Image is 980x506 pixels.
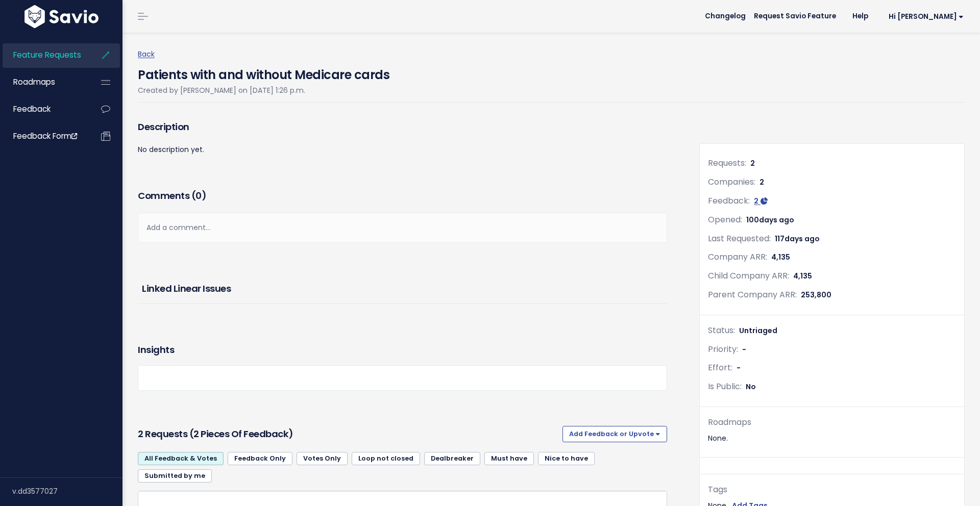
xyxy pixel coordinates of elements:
[22,5,101,28] img: logo-white.9d6f32f41409.svg
[754,196,758,206] span: 2
[228,452,292,465] a: Feedback Only
[708,270,789,282] span: Child Company ARR:
[708,483,956,497] div: Tags
[742,344,746,355] span: -
[708,214,742,225] span: Opened:
[708,362,732,373] span: Effort:
[746,215,794,225] span: 100
[424,452,480,465] a: Dealbreaker
[708,195,750,207] span: Feedback:
[138,189,667,203] h3: Comments ( )
[138,120,667,134] h3: Description
[195,189,202,202] span: 0
[708,289,797,300] span: Parent Company ARR:
[538,452,595,465] a: Nice to have
[138,143,667,156] p: No description yet.
[142,282,663,296] h3: Linked Linear issues
[801,290,831,300] span: 253,800
[754,196,768,206] a: 2
[13,131,77,141] span: Feedback form
[844,9,876,24] a: Help
[889,13,964,20] span: Hi [PERSON_NAME]
[138,452,224,465] a: All Feedback & Votes
[484,452,534,465] a: Must have
[138,85,305,95] span: Created by [PERSON_NAME] on [DATE] 1:26 p.m.
[138,343,174,357] h3: Insights
[3,124,85,148] a: Feedback form
[750,158,755,168] span: 2
[876,9,972,24] a: Hi [PERSON_NAME]
[746,9,844,24] a: Request Savio Feature
[13,49,81,60] span: Feature Requests
[13,77,55,87] span: Roadmaps
[138,49,155,59] a: Back
[705,13,746,20] span: Changelog
[297,452,348,465] a: Votes Only
[708,233,771,244] span: Last Requested:
[3,43,85,67] a: Feature Requests
[138,61,389,84] h4: Patients with and without Medicare cards
[708,157,746,169] span: Requests:
[785,234,820,244] span: days ago
[793,271,812,281] span: 4,135
[138,213,667,243] div: Add a comment...
[759,177,764,187] span: 2
[775,234,820,244] span: 117
[138,427,558,441] h3: 2 Requests (2 pieces of Feedback)
[12,478,122,504] div: v.dd3577027
[3,97,85,121] a: Feedback
[708,176,755,188] span: Companies:
[708,251,767,263] span: Company ARR:
[3,70,85,94] a: Roadmaps
[771,252,790,262] span: 4,135
[138,469,212,483] a: Submitted by me
[746,382,756,392] span: No
[708,324,735,336] span: Status:
[352,452,420,465] a: Loop not closed
[708,415,956,430] div: Roadmaps
[562,426,667,442] button: Add Feedback or Upvote
[13,104,51,114] span: Feedback
[759,215,794,225] span: days ago
[737,363,741,373] span: -
[708,432,956,445] div: None.
[708,381,742,392] span: Is Public:
[739,325,777,336] span: Untriaged
[708,343,738,355] span: Priority:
